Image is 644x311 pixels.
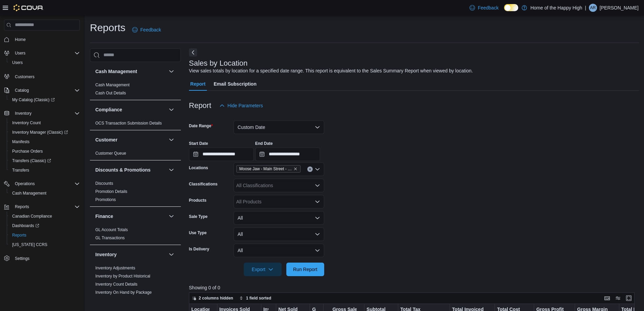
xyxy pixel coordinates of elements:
[315,199,320,204] button: Open list of options
[9,147,80,155] span: Purchase Orders
[95,227,128,232] span: GL Account Totals
[95,166,150,173] h3: Discounts & Promotions
[189,294,236,302] button: 2 columns hidden
[189,181,218,187] label: Classifications
[95,106,122,113] h3: Compliance
[589,4,597,12] div: Alana Ratke
[504,11,504,12] span: Dark Mode
[9,231,29,239] a: Reports
[9,166,32,174] a: Transfers
[625,294,633,302] button: Enter fullscreen
[248,263,278,276] span: Export
[12,191,46,196] span: Cash Management
[95,91,126,95] a: Cash Out Details
[1,71,82,81] button: Customers
[189,102,211,110] h3: Report
[12,109,80,117] span: Inventory
[1,202,82,212] button: Reports
[286,263,324,276] button: Run Report
[95,251,166,258] button: Inventory
[189,148,254,161] input: Press the down key to open a popover containing a calendar.
[95,236,125,240] a: GL Transactions
[7,221,82,230] a: Dashboards
[12,180,38,188] button: Operations
[15,111,31,116] span: Inventory
[12,242,47,247] span: [US_STATE] CCRS
[12,254,32,263] a: Settings
[239,165,292,172] span: Moose Jaw - Main Street - Fire & Flower
[9,59,80,67] span: Users
[95,197,116,202] a: Promotions
[12,254,80,263] span: Settings
[4,32,80,281] nav: Complex example
[189,284,639,291] p: Showing 0 of 0
[7,118,82,128] button: Inventory Count
[9,222,42,230] a: Dashboards
[234,211,324,225] button: All
[7,147,82,156] button: Purchase Orders
[140,26,161,33] span: Feedback
[603,294,611,302] button: Keyboard shortcuts
[9,128,71,136] a: Inventory Manager (Classic)
[244,263,282,276] button: Export
[9,241,80,249] span: Washington CCRS
[9,157,80,165] span: Transfers (Classic)
[228,102,263,109] span: Hide Parameters
[95,181,113,186] span: Discounts
[12,73,37,81] a: Customers
[95,273,150,279] span: Inventory by Product Historical
[9,222,80,230] span: Dashboards
[614,294,622,302] button: Display options
[15,204,29,209] span: Reports
[9,212,55,220] a: Canadian Compliance
[95,68,166,75] button: Cash Management
[9,138,80,146] span: Manifests
[90,226,181,245] div: Finance
[15,74,34,80] span: Customers
[167,67,175,75] button: Cash Management
[95,189,127,194] a: Promotion Details
[12,86,31,94] button: Catalog
[14,4,44,11] img: Cova
[12,158,51,163] span: Transfers (Classic)
[7,156,82,165] a: Transfers (Classic)
[95,166,166,173] button: Discounts & Promotions
[315,183,320,188] button: Open list of options
[7,95,82,105] a: My Catalog (Classic)
[199,295,233,301] span: 2 columns hidden
[95,213,166,220] button: Finance
[9,119,80,127] span: Inventory Count
[167,136,175,144] button: Customer
[15,256,29,261] span: Settings
[12,214,52,219] span: Canadian Compliance
[214,77,257,91] span: Email Subscription
[95,274,150,279] a: Inventory by Product Historical
[12,168,29,173] span: Transfers
[255,141,273,146] label: End Date
[12,180,80,188] span: Operations
[7,212,82,221] button: Canadian Compliance
[12,60,23,65] span: Users
[9,138,32,146] a: Manifests
[1,253,82,263] button: Settings
[90,179,181,206] div: Discounts & Promotions
[189,230,207,236] label: Use Type
[585,4,586,12] p: |
[12,86,80,94] span: Catalog
[95,121,162,126] a: OCS Transaction Submission Details
[1,48,82,58] button: Users
[12,72,80,81] span: Customers
[95,90,126,96] span: Cash Out Details
[95,106,166,113] button: Compliance
[293,266,317,273] span: Run Report
[1,179,82,188] button: Operations
[95,266,135,270] a: Inventory Adjustments
[189,214,208,219] label: Sale Type
[90,149,181,160] div: Customer
[189,48,197,57] button: Next
[90,21,125,35] h1: Reports
[7,230,82,240] button: Reports
[12,203,32,211] button: Reports
[246,295,271,301] span: 1 field sorted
